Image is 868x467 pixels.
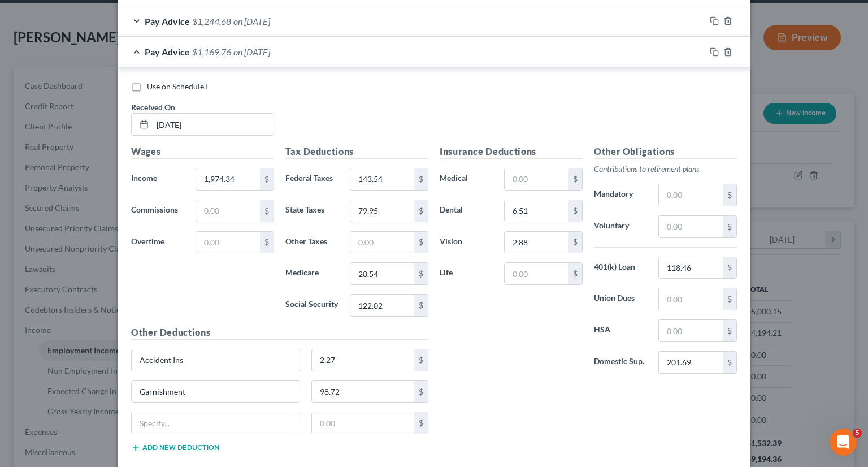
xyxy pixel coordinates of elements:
input: Specify... [132,381,300,403]
label: Vision [434,231,498,254]
label: Federal Taxes [280,168,344,191]
div: $ [414,168,428,190]
label: Dental [434,200,498,222]
input: 0.00 [196,168,260,190]
h5: Insurance Deductions [440,145,583,159]
label: Other Taxes [280,231,344,254]
div: $ [414,263,428,284]
div: $ [723,288,736,310]
h5: Tax Deductions [285,145,428,159]
input: 0.00 [659,288,723,310]
label: Medical [434,168,498,191]
div: $ [260,232,274,253]
div: $ [723,320,736,341]
span: $1,244.68 [192,16,231,27]
label: HSA [588,319,653,342]
input: 0.00 [659,352,723,373]
div: $ [260,168,274,190]
div: $ [414,381,428,403]
p: Contributions to retirement plans [594,163,737,175]
div: $ [723,184,736,206]
input: 0.00 [350,263,414,284]
span: $1,169.76 [192,46,231,57]
input: Specify... [132,412,300,434]
label: Domestic Sup. [588,351,653,374]
span: Pay Advice [145,46,190,57]
input: 0.00 [312,381,415,403]
span: Use on Schedule I [147,81,208,91]
h5: Wages [131,145,274,159]
iframe: Intercom live chat [830,429,857,456]
div: $ [260,200,274,222]
div: $ [568,200,582,222]
div: $ [414,295,428,316]
input: MM/DD/YYYY [153,114,274,135]
input: 0.00 [505,232,568,253]
label: 401(k) Loan [588,257,653,279]
input: 0.00 [659,320,723,341]
input: 0.00 [350,168,414,190]
input: 0.00 [196,232,260,253]
input: 0.00 [312,412,415,434]
div: $ [414,232,428,253]
input: 0.00 [505,263,568,284]
div: $ [723,216,736,237]
label: Commissions [125,200,190,222]
span: on [DATE] [233,46,270,57]
div: $ [723,352,736,373]
input: 0.00 [350,200,414,222]
button: Add new deduction [131,443,219,452]
input: 0.00 [659,257,723,279]
h5: Other Deductions [131,326,428,340]
div: $ [414,412,428,434]
input: 0.00 [505,168,568,190]
label: Life [434,262,498,285]
span: Income [131,173,157,183]
div: $ [568,232,582,253]
label: Overtime [125,231,190,254]
input: 0.00 [505,200,568,222]
input: 0.00 [659,216,723,237]
div: $ [723,257,736,279]
div: $ [568,263,582,284]
label: State Taxes [280,200,344,222]
input: 0.00 [196,200,260,222]
div: $ [568,168,582,190]
input: 0.00 [659,184,723,206]
label: Social Security [280,294,344,317]
input: 0.00 [350,295,414,316]
label: Medicare [280,262,344,285]
label: Mandatory [588,184,653,206]
div: $ [414,349,428,371]
div: $ [414,200,428,222]
input: 0.00 [312,349,415,371]
h5: Other Obligations [594,145,737,159]
span: Received On [131,102,175,112]
span: 5 [853,429,862,438]
span: Pay Advice [145,16,190,27]
input: 0.00 [350,232,414,253]
label: Voluntary [588,215,653,238]
span: on [DATE] [233,16,270,27]
input: Specify... [132,349,300,371]
label: Union Dues [588,288,653,310]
